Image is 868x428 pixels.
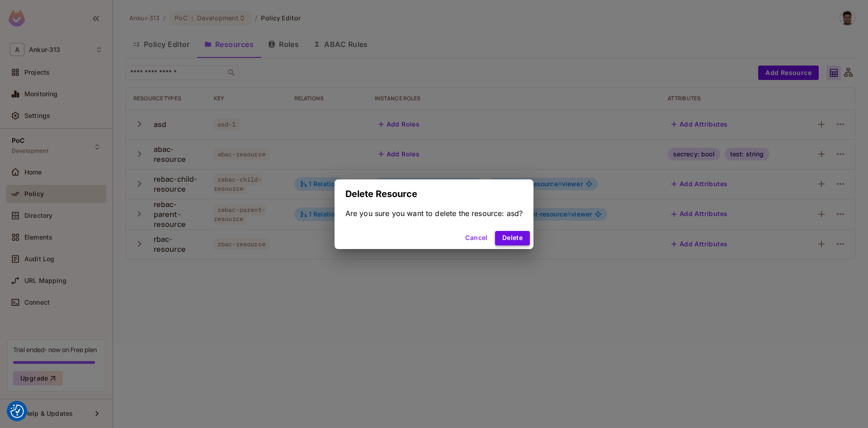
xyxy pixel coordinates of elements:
[495,231,530,245] button: Delete
[10,404,24,418] button: Consent Preferences
[335,179,534,208] h2: Delete Resource
[462,231,491,245] button: Cancel
[345,208,523,218] div: Are you sure you want to delete the resource: asd?
[10,404,24,418] img: Revisit consent button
